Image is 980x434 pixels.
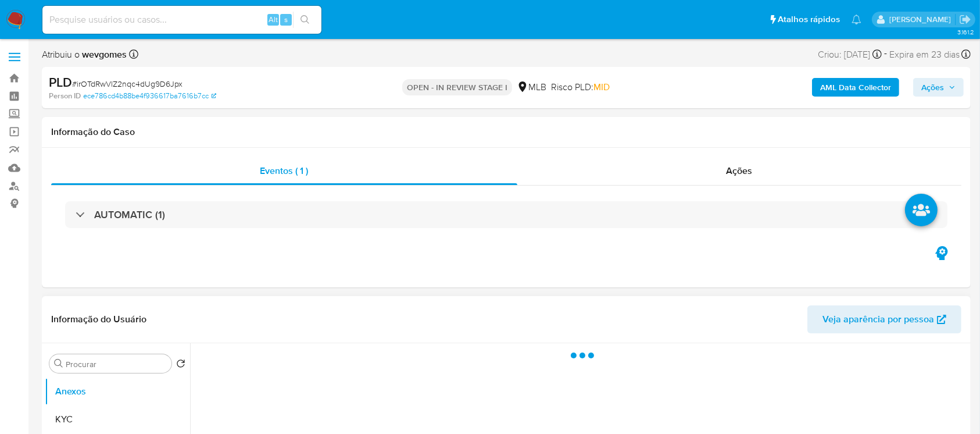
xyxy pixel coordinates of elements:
button: KYC [45,405,190,433]
p: OPEN - IN REVIEW STAGE I [402,79,512,95]
input: Pesquise usuários ou casos... [42,12,321,27]
a: Sair [959,13,971,26]
a: Notificações [852,15,861,24]
a: ece786cd4b88be4f936617ba7616b7cc [83,91,216,101]
b: PLD [49,73,72,91]
button: Procurar [54,359,63,368]
b: wevgomes [80,48,127,61]
b: Person ID [49,91,81,101]
span: s [284,14,288,25]
span: Eventos ( 1 ) [260,164,309,177]
div: MLB [517,81,546,94]
h1: Informação do Caso [51,126,961,138]
b: AML Data Collector [820,78,891,97]
span: # irOTdRwVlZ2nqc4dUg9D6Jpx [72,78,183,90]
button: Ações [913,78,964,97]
button: search-icon [293,12,317,28]
span: - [884,47,887,62]
button: AML Data Collector [812,78,899,97]
h1: Informação do Usuário [51,314,146,325]
h3: AUTOMATIC (1) [94,208,165,221]
span: Ações [921,78,944,97]
span: Atalhos rápidos [778,13,840,26]
span: Atribuiu o [42,48,127,61]
input: Procurar [66,359,167,369]
p: weverton.gomes@mercadopago.com.br [889,14,955,25]
button: Veja aparência por pessoa [807,305,961,333]
span: Veja aparência por pessoa [822,305,934,333]
span: MID [593,80,610,94]
div: AUTOMATIC (1) [65,201,947,228]
span: Alt [269,14,278,25]
span: Ações [727,164,753,177]
button: Retornar ao pedido padrão [176,359,185,372]
span: Risco PLD: [551,81,610,94]
div: Criou: [DATE] [818,47,882,62]
span: Expira em 23 dias [889,48,960,61]
button: Anexos [45,378,190,405]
